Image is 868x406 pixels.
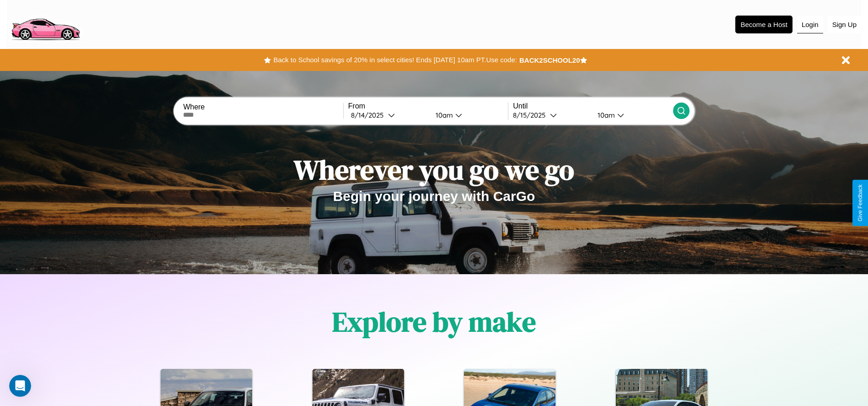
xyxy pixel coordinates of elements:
div: 10am [593,111,617,119]
button: 10am [428,110,508,120]
div: 8 / 15 / 2025 [513,111,550,119]
button: 8/14/2025 [348,110,428,120]
button: Login [797,16,823,33]
button: 10am [590,110,673,120]
h1: Explore by make [332,303,536,341]
button: Back to School savings of 20% in select cities! Ends [DATE] 10am PT.Use code: [271,54,519,66]
div: 10am [431,111,455,119]
label: Where [183,103,343,111]
div: Give Feedback [857,184,863,222]
iframe: Intercom live chat [9,375,31,397]
button: Sign Up [828,16,861,33]
img: logo [7,5,84,43]
label: Until [513,102,673,110]
b: BACK2SCHOOL20 [519,56,580,64]
label: From [348,102,508,110]
div: 8 / 14 / 2025 [351,111,388,119]
button: Become a Host [735,16,793,33]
